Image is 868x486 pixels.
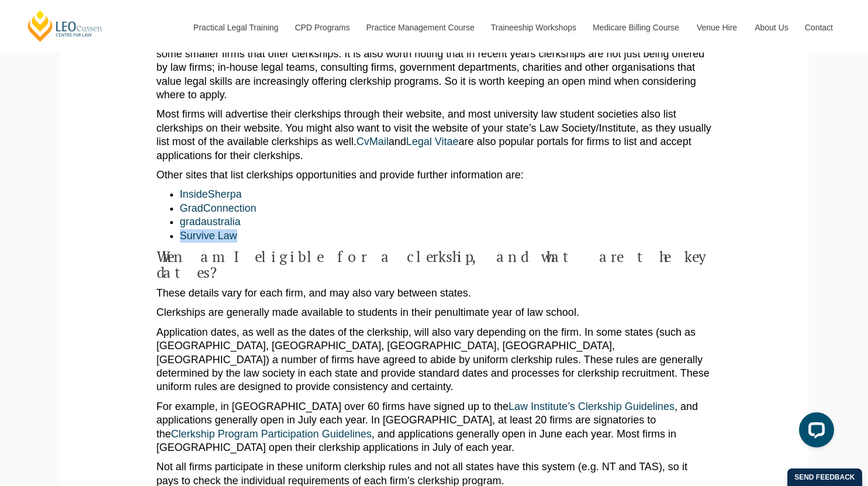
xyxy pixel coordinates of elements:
iframe: LiveChat chat widget [790,408,839,457]
a: Contact [796,2,842,53]
a: Legal Vitae [406,136,459,147]
p: Most firms will advertise their clerkships through their website, and most university law student... [157,108,712,163]
h4: When am I eligible for a clerkship, and what are the key dates? [157,249,712,281]
a: Practical Legal Training [185,2,286,53]
a: About Us [746,2,796,53]
a: Venue Hire [688,2,746,53]
a: Law Institute’s Clerkship Guidelines [509,401,675,412]
a: gradaustralia [180,216,241,228]
a: Clerkship Program Participation Guidelines [171,428,372,440]
p: Most clerkships are offered by the larger law firms, such as national and international firms. Ho... [157,34,712,102]
a: InsideSherpa [180,188,242,200]
a: CvMail [357,136,389,147]
a: [PERSON_NAME] Centre for Law [26,9,104,43]
p: These details vary for each firm, and may also vary between states. [157,287,712,300]
a: Traineeship Workshops [482,2,584,53]
a: GradConnection [180,202,257,214]
p: Other sites that list clerkships opportunities and provide further information are: [157,168,712,182]
a: CPD Programs [286,2,357,53]
a: Medicare Billing Course [584,2,688,53]
a: Survive Law [180,230,237,242]
p: Application dates, as well as the dates of the clerkship, will also vary depending on the firm. I... [157,326,712,394]
p: Clerkships are generally made available to students in their penultimate year of law school. [157,306,712,319]
p: For example, in [GEOGRAPHIC_DATA] over 60 firms have signed up to the , and applications generall... [157,400,712,455]
a: Practice Management Course [358,2,482,53]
